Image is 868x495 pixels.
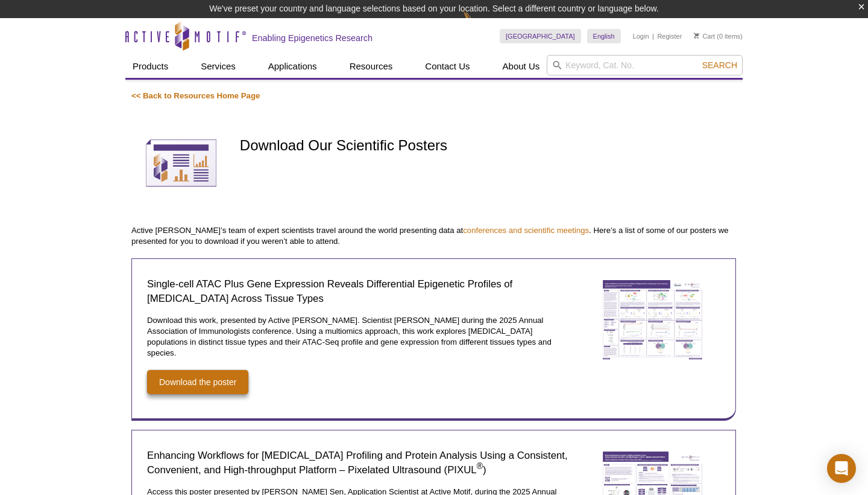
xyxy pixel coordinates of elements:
[240,138,737,155] h1: Download Our Scientific Posters
[463,226,589,235] a: conferences and scientific meetings
[418,55,477,78] a: Contact Us
[147,277,569,306] h2: Single-cell ATAC Plus Gene Expression Reveals Differential Epigenetic Profiles of [MEDICAL_DATA] ...
[147,370,248,394] a: Download the poster
[652,29,654,43] li: |
[699,60,741,71] button: Search
[587,29,621,43] a: English
[547,55,743,75] input: Keyword, Cat. No.
[131,225,737,247] p: Active [PERSON_NAME]’s team of expert scientists travel around the world presenting data at . Her...
[495,55,547,78] a: About Us
[702,60,737,70] span: Search
[342,55,400,78] a: Resources
[147,315,569,359] p: Download this work, presented by Active [PERSON_NAME]. Scientist [PERSON_NAME] during the 2025 An...
[193,55,243,78] a: Services
[827,454,856,483] div: Open Intercom Messenger
[592,271,712,372] a: Single-cell ATAC Plus Gene Expression Reveals Differential Epigenetic Profiles of Macrophages Acr...
[694,33,699,39] img: Your Cart
[463,9,495,37] img: Change Here
[131,91,260,100] a: << Back to Resources Home Page
[500,29,581,43] a: [GEOGRAPHIC_DATA]
[261,55,324,78] a: Applications
[147,449,569,477] h2: Enhancing Workflows for [MEDICAL_DATA] Profiling and Protein Analysis Using a Consistent, Conveni...
[592,271,712,369] img: Single-cell ATAC Plus Gene Expression Reveals Differential Epigenetic Profiles of Macrophages Acr...
[131,113,231,213] img: Scientific Posters
[125,55,175,78] a: Products
[694,32,715,40] a: Cart
[633,32,649,40] a: Login
[477,461,483,471] sup: ®
[252,33,373,43] h2: Enabling Epigenetics Research
[657,32,682,40] a: Register
[694,29,743,43] li: (0 items)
